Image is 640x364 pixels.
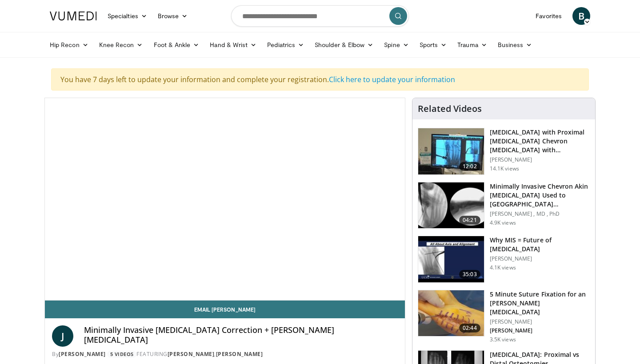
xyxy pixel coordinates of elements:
h4: Minimally Invasive [MEDICAL_DATA] Correction + [PERSON_NAME][MEDICAL_DATA] [84,325,398,344]
img: d2ad2a79-9ed4-4a84-b0ca-be5628b646eb.150x105_q85_crop-smart_upscale.jpg [418,236,484,282]
a: 35:03 Why MIS = Future of [MEDICAL_DATA] [PERSON_NAME] 4.1K views [418,236,590,283]
p: 14.1K views [490,165,519,172]
p: [PERSON_NAME] , MD , PhD [490,210,590,218]
video-js: Video Player [45,98,405,301]
img: 08be0349-593e-48f1-bfea-69f97c3c7a0f.150x105_q85_crop-smart_upscale.jpg [418,128,484,174]
a: [PERSON_NAME] [59,350,106,358]
a: Favorites [530,7,567,25]
a: Sports [414,36,452,54]
p: [PERSON_NAME] [490,156,590,163]
a: 12:02 [MEDICAL_DATA] with Proximal [MEDICAL_DATA] Chevron [MEDICAL_DATA] with [PERSON_NAME]… [PER... [418,128,590,175]
a: Email [PERSON_NAME] [45,301,405,318]
p: [PERSON_NAME] [490,327,590,334]
h3: Minimally Invasive Chevron Akin [MEDICAL_DATA] Used to [GEOGRAPHIC_DATA]… [490,182,590,209]
p: 3.5K views [490,336,516,343]
a: 04:21 Minimally Invasive Chevron Akin [MEDICAL_DATA] Used to [GEOGRAPHIC_DATA]… [PERSON_NAME] , M... [418,182,590,229]
a: Specialties [102,7,152,25]
a: Foot & Ankle [148,36,205,54]
a: J [52,325,73,347]
span: 12:02 [459,162,480,171]
h3: 5 Minute Suture Fixation for an [PERSON_NAME][MEDICAL_DATA] [490,290,590,317]
a: Knee Recon [94,36,148,54]
a: B [572,7,590,25]
span: 02:44 [459,324,480,332]
p: [PERSON_NAME] [490,318,590,325]
a: [PERSON_NAME] [168,350,215,358]
a: 02:44 5 Minute Suture Fixation for an [PERSON_NAME][MEDICAL_DATA] [PERSON_NAME] [PERSON_NAME] 3.5... [418,290,590,343]
h3: [MEDICAL_DATA] with Proximal [MEDICAL_DATA] Chevron [MEDICAL_DATA] with [PERSON_NAME]… [490,128,590,154]
a: Hip Recon [44,36,94,54]
img: e73f24f9-02ca-4bec-a641-813152ebe724.150x105_q85_crop-smart_upscale.jpg [418,182,484,229]
h3: Why MIS = Future of [MEDICAL_DATA] [490,236,590,253]
img: 86c107f5-1736-44c2-ba27-823b71f628f4.150x105_q85_crop-smart_upscale.jpg [418,290,484,336]
a: Shoulder & Elbow [309,36,379,54]
a: Hand & Wrist [204,36,262,54]
a: Click here to update your information [329,75,455,84]
a: [PERSON_NAME] [216,350,263,358]
h4: Related Videos [418,103,482,114]
p: [PERSON_NAME] [490,255,590,262]
a: 5 Videos [107,351,136,358]
a: Browse [152,7,193,25]
input: Search topics, interventions [231,5,409,27]
span: 35:03 [459,270,480,279]
a: Trauma [452,36,492,54]
div: You have 7 days left to update your information and complete your registration. [51,68,589,91]
div: By FEATURING , [52,350,398,358]
p: 4.9K views [490,219,516,226]
img: VuMedi Logo [50,12,97,20]
span: 04:21 [459,216,480,225]
a: Pediatrics [262,36,309,54]
p: 4.1K views [490,264,516,271]
a: Business [492,36,538,54]
a: Spine [379,36,414,54]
